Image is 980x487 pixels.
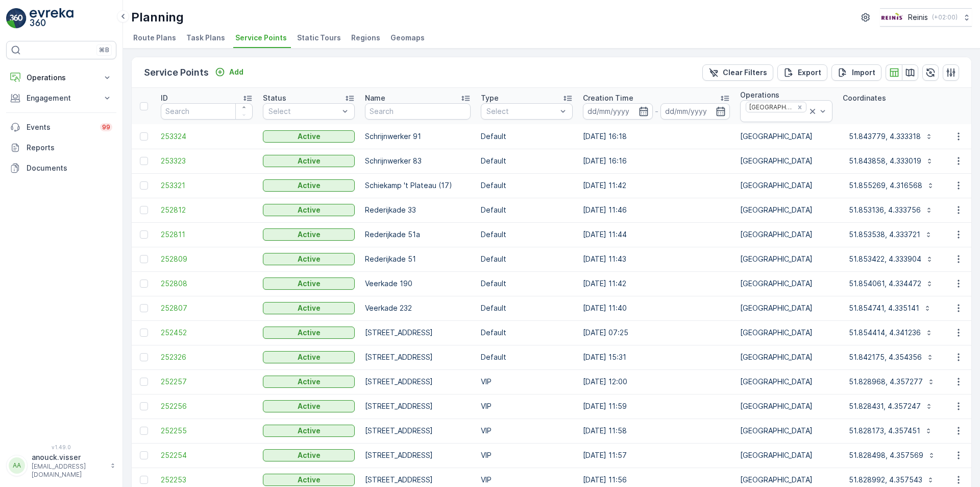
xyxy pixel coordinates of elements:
[6,158,116,178] a: Documents
[30,8,73,29] img: logo_light-DOdMpM7g.png
[831,64,881,81] button: Import
[843,153,940,169] button: 51.843858, 4.333019
[578,198,735,222] td: [DATE] 11:46
[843,300,938,316] button: 51.854741, 4.335141
[777,64,827,81] button: Export
[843,251,940,267] button: 51.853422, 4.333904
[390,33,425,43] span: Geomaps
[298,426,321,436] p: Active
[365,93,385,103] p: Name
[298,401,321,411] p: Active
[583,103,653,120] input: dd/mm/yyyy
[298,328,321,338] p: Active
[263,425,355,437] button: Active
[297,33,341,43] span: Static Tours
[578,345,735,369] td: [DATE] 15:31
[481,93,499,103] p: Type
[263,302,355,314] button: Active
[229,67,243,77] p: Add
[849,229,920,240] p: 51.853538, 4.333721
[849,401,921,411] p: 51.828431, 4.357247
[476,271,578,296] td: Default
[360,296,476,320] td: Veerkade 232
[880,8,972,27] button: Reinis(+02:00)
[740,90,779,100] p: Operations
[849,475,922,485] p: 51.828992, 4.357543
[735,394,838,419] td: [GEOGRAPHIC_DATA]
[298,229,321,240] p: Active
[6,8,27,29] img: logo
[360,124,476,149] td: Schrijnwerker 91
[849,156,921,166] p: 51.843858, 4.333019
[843,275,940,292] button: 51.854061, 4.334472
[6,67,116,88] button: Operations
[735,271,838,296] td: [GEOGRAPHIC_DATA]
[140,304,148,312] div: Toggle Row Selected
[476,419,578,443] td: VIP
[263,277,355,290] button: Active
[660,103,730,120] input: dd/mm/yyyy
[849,426,920,436] p: 51.828173, 4.357451
[849,377,923,387] p: 51.828968, 4.357277
[843,226,939,243] button: 51.853538, 4.333721
[6,444,116,450] span: v 1.49.0
[843,324,939,341] button: 51.854414, 4.341236
[161,156,253,166] a: 253323
[161,450,253,460] a: 252254
[849,352,922,362] p: 51.842175, 4.354356
[360,369,476,394] td: [STREET_ADDRESS]
[476,394,578,419] td: VIP
[298,131,321,142] p: Active
[476,369,578,394] td: VIP
[161,475,253,485] a: 252253
[843,202,939,218] button: 51.853136, 4.333756
[263,376,355,388] button: Active
[298,352,321,362] p: Active
[908,12,928,22] p: Reinis
[849,254,921,264] p: 51.853422, 4.333904
[578,443,735,468] td: [DATE] 11:57
[161,279,253,289] span: 252808
[140,427,148,435] div: Toggle Row Selected
[161,180,253,191] span: 253321
[140,157,148,165] div: Toggle Row Selected
[476,345,578,369] td: Default
[102,123,110,131] p: 99
[298,377,321,387] p: Active
[298,279,321,289] p: Active
[268,106,339,117] p: Select
[263,228,355,241] button: Active
[476,198,578,222] td: Default
[140,132,148,141] div: Toggle Row Selected
[161,131,253,142] span: 253324
[161,328,253,338] a: 252452
[578,296,735,320] td: [DATE] 11:40
[140,476,148,484] div: Toggle Row Selected
[161,205,253,215] span: 252812
[735,296,838,320] td: [GEOGRAPHIC_DATA]
[133,33,176,43] span: Route Plans
[298,156,321,166] p: Active
[843,349,940,365] button: 51.842175, 4.354356
[27,163,112,173] p: Documents
[161,426,253,436] a: 252255
[144,65,209,80] p: Service Points
[583,93,633,103] p: Creation Time
[161,93,168,103] p: ID
[849,131,921,142] p: 51.843779, 4.333318
[161,103,253,120] input: Search
[735,149,838,173] td: [GEOGRAPHIC_DATA]
[360,149,476,173] td: Schrijnwerker 83
[235,33,287,43] span: Service Points
[578,173,735,198] td: [DATE] 11:42
[140,181,148,190] div: Toggle Row Selected
[6,137,116,158] a: Reports
[578,369,735,394] td: [DATE] 12:00
[298,205,321,215] p: Active
[161,254,253,264] span: 252809
[161,352,253,362] a: 252326
[360,222,476,247] td: Rederijkade 51a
